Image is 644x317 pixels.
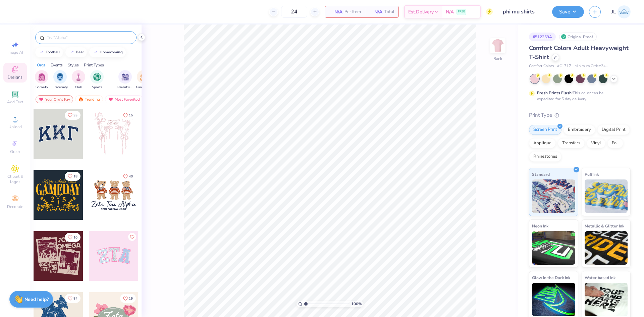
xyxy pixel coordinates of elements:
[532,222,548,229] span: Neon Ink
[532,171,550,178] span: Standard
[532,179,575,213] img: Standard
[618,5,631,18] img: Jairo Laqui
[585,222,624,229] span: Metallic & Glitter Ink
[563,125,595,135] div: Embroidery
[529,138,556,148] div: Applique
[73,297,77,300] span: 84
[408,8,434,15] span: Est. Delivery
[611,5,631,18] a: JL
[65,172,80,181] button: Like
[559,33,597,41] div: Original Proof
[611,8,616,16] span: JL
[76,50,84,54] div: bear
[458,9,465,14] span: FREE
[587,138,605,148] div: Vinyl
[575,63,608,69] span: Minimum Order: 24 +
[7,99,23,105] span: Add Text
[537,90,620,102] div: This color can be expedited for 5 day delivery.
[93,73,101,81] img: Sports Image
[75,73,82,81] img: Club Image
[53,85,68,90] span: Fraternity
[117,85,133,90] span: Parent's Weekend
[532,274,570,281] span: Glow in the Dark Ink
[140,73,148,81] img: Game Day Image
[36,95,73,103] div: Your Org's Fav
[72,70,85,90] div: filter for Club
[446,8,454,15] span: N/A
[8,124,22,129] span: Upload
[351,301,362,307] span: 100 %
[108,97,113,102] img: most_fav.gif
[8,74,22,80] span: Designs
[37,62,46,68] div: Orgs
[136,70,151,90] div: filter for Game Day
[53,70,68,90] button: filter button
[529,33,556,41] div: # 512259A
[529,63,554,69] span: Comfort Colors
[65,294,80,303] button: Like
[585,171,599,178] span: Puff Ink
[329,8,342,15] span: N/A
[529,111,631,119] div: Print Type
[75,85,82,90] span: Club
[7,50,23,55] span: Image AI
[65,233,80,242] button: Like
[3,174,27,184] span: Clipart & logos
[120,294,136,303] button: Like
[90,70,104,90] div: filter for Sports
[75,95,103,103] div: Trending
[585,179,628,213] img: Puff Ink
[7,204,23,209] span: Decorate
[120,172,136,181] button: Like
[93,50,98,54] img: trend_line.gif
[532,283,575,316] img: Glow in the Dark Ink
[558,138,585,148] div: Transfers
[120,111,136,120] button: Like
[136,85,151,90] span: Game Day
[498,5,547,18] input: Untitled Design
[384,8,394,15] span: Total
[90,70,104,90] button: filter button
[100,50,123,54] div: homecoming
[493,56,502,62] div: Back
[39,50,44,54] img: trend_line.gif
[344,8,361,15] span: Per Item
[10,149,20,154] span: Greek
[24,296,49,303] strong: Need help?
[532,231,575,265] img: Neon Ink
[92,85,102,90] span: Sports
[121,73,129,81] img: Parent's Weekend Image
[65,111,80,120] button: Like
[585,283,628,316] img: Water based Ink
[84,62,104,68] div: Print Types
[491,39,504,52] img: Back
[38,73,46,81] img: Sorority Image
[73,236,77,239] span: 10
[53,70,68,90] div: filter for Fraternity
[68,62,79,68] div: Styles
[73,175,77,178] span: 18
[56,73,64,81] img: Fraternity Image
[529,152,561,162] div: Rhinestones
[585,231,628,265] img: Metallic & Glitter Ink
[72,70,85,90] button: filter button
[129,114,133,117] span: 15
[537,90,573,96] strong: Fresh Prints Flash:
[36,85,48,90] span: Sorority
[529,44,629,61] span: Comfort Colors Adult Heavyweight T-Shirt
[69,50,74,54] img: trend_line.gif
[552,6,584,18] button: Save
[529,125,561,135] div: Screen Print
[129,297,133,300] span: 19
[73,114,77,117] span: 33
[607,138,623,148] div: Foil
[46,50,60,54] div: football
[129,175,133,178] span: 40
[557,63,571,69] span: # C1717
[128,233,136,241] button: Like
[51,62,63,68] div: Events
[35,47,63,57] button: football
[597,125,630,135] div: Digital Print
[35,70,48,90] button: filter button
[117,70,133,90] div: filter for Parent's Weekend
